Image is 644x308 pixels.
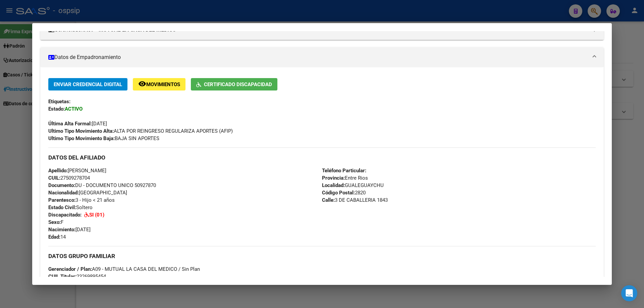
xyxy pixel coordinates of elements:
strong: Ultimo Tipo Movimiento Baja: [48,135,115,141]
strong: CUIL: [48,175,60,181]
strong: Ultimo Tipo Movimiento Alta: [48,128,114,134]
strong: Nacionalidad: [48,190,79,196]
span: Entre Rios [322,175,368,181]
span: 3 - Hijo < 21 años [48,197,115,203]
strong: Nacimiento: [48,227,75,233]
strong: Parentesco: [48,197,75,203]
mat-icon: remove_red_eye [138,80,146,88]
span: ALTA POR REINGRESO REGULARIZA APORTES (AFIP) [48,128,233,134]
span: [GEOGRAPHIC_DATA] [48,190,127,196]
span: Certificado Discapacidad [204,81,272,87]
span: 14 [48,234,66,240]
span: DU - DOCUMENTO UNICO 50927870 [48,182,156,188]
strong: SI (01) [89,212,104,218]
span: 2820 [322,190,366,196]
span: [PERSON_NAME] [48,168,106,174]
span: [DATE] [48,121,107,127]
strong: Provincia: [322,175,345,181]
span: 23269895454 [48,273,106,280]
mat-panel-title: Datos de Empadronamiento [48,53,588,61]
strong: Gerenciador / Plan: [48,266,92,272]
div: Open Intercom Messenger [621,285,637,301]
strong: Etiquetas: [48,99,70,105]
strong: ACTIVO [65,106,83,112]
strong: Edad: [48,234,60,240]
strong: Sexo: [48,219,61,225]
button: Certificado Discapacidad [191,78,277,90]
span: 3 DE CABALLERIA 1843 [322,197,388,203]
strong: Localidad: [322,182,345,188]
span: BAJA SIN APORTES [48,135,159,141]
button: Enviar Credencial Digital [48,78,127,90]
span: Enviar Credencial Digital [54,81,122,87]
span: 27509278704 [48,175,90,181]
strong: CUIL Titular: [48,273,76,280]
h3: DATOS GRUPO FAMILIAR [48,252,596,260]
strong: Teléfono Particular: [322,168,366,174]
strong: Código Postal: [322,190,355,196]
span: GUALEGUAYCHU [322,182,384,188]
h3: DATOS DEL AFILIADO [48,154,596,161]
strong: Apellido: [48,168,68,174]
strong: Estado Civil: [48,204,76,210]
mat-expansion-panel-header: Datos de Empadronamiento [40,47,604,67]
span: A09 - MUTUAL LA CASA DEL MEDICO / Sin Plan [48,266,200,272]
span: [DATE] [48,227,91,233]
span: Soltero [48,204,93,210]
strong: Documento: [48,182,75,188]
span: Movimientos [146,81,180,87]
strong: Última Alta Formal: [48,121,92,127]
strong: Calle: [322,197,335,203]
strong: Estado: [48,106,65,112]
span: F [48,219,63,225]
strong: Discapacitado: [48,212,82,218]
button: Movimientos [133,78,185,90]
